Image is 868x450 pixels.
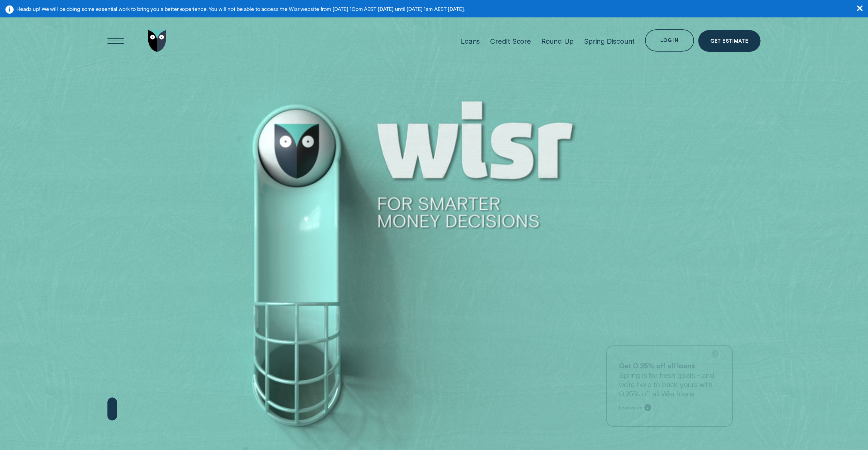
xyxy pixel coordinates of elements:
button: Log in [645,29,694,52]
div: Round Up [541,37,574,45]
a: Go to home page [146,16,168,66]
a: Spring Discount [584,16,635,66]
div: Spring Discount [584,37,635,45]
a: Loans [461,16,480,66]
div: Credit Score [490,37,531,45]
button: Open Menu [105,30,127,52]
div: Loans [461,37,480,45]
strong: Get 0.25% off all loans [619,361,695,370]
a: Get 0.25% off all loansSpring is for fresh goals - and we’re here to back yours with 0.25% off al... [606,346,733,427]
span: Learn more [619,405,643,411]
a: Get Estimate [698,30,761,52]
a: Credit Score [490,16,531,66]
p: Spring is for fresh goals - and we’re here to back yours with 0.25% off all Wisr loans. [619,361,720,398]
a: Round Up [541,16,574,66]
img: Wisr [148,30,166,52]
